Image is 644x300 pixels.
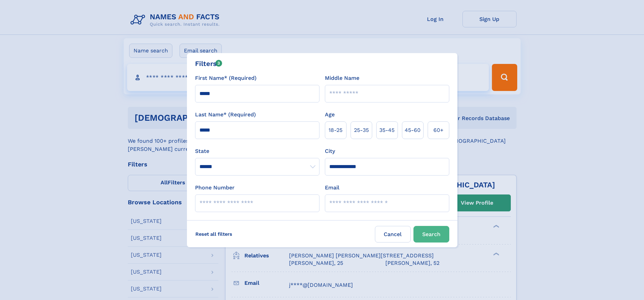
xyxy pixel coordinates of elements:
[195,147,319,155] label: State
[195,59,222,69] div: Filters
[325,184,339,192] label: Email
[325,74,359,82] label: Middle Name
[405,126,421,134] span: 45‑60
[329,126,342,134] span: 18‑25
[354,126,369,134] span: 25‑35
[325,147,335,155] label: City
[379,126,395,134] span: 35‑45
[413,226,449,243] button: Search
[195,74,257,82] label: First Name* (Required)
[191,226,237,242] label: Reset all filters
[325,111,335,119] label: Age
[195,111,256,119] label: Last Name* (Required)
[195,184,235,192] label: Phone Number
[433,126,444,134] span: 60+
[375,226,411,243] label: Cancel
